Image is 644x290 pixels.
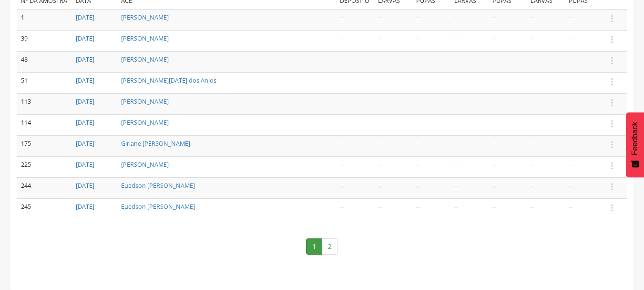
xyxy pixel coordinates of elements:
[489,51,527,72] td: --
[527,72,565,93] td: --
[121,203,195,211] a: Euedson [PERSON_NAME]
[489,114,527,135] td: --
[17,9,72,30] td: 1
[76,97,94,106] a: [DATE]
[607,203,617,213] i: 
[489,72,527,93] td: --
[565,135,603,156] td: --
[412,135,450,156] td: --
[17,30,72,51] td: 39
[607,97,617,108] i: 
[17,177,72,198] td: 244
[450,72,489,93] td: --
[527,114,565,135] td: --
[631,122,639,155] span: Feedback
[450,30,489,51] td: --
[527,9,565,30] td: --
[489,30,527,51] td: --
[336,72,374,93] td: --
[565,198,603,219] td: --
[374,114,412,135] td: --
[374,156,412,177] td: --
[450,135,489,156] td: --
[336,51,374,72] td: --
[374,72,412,93] td: --
[17,135,72,156] td: 175
[527,93,565,114] td: --
[121,118,169,127] a: [PERSON_NAME]
[412,30,450,51] td: --
[412,72,450,93] td: --
[306,238,322,255] a: 1
[121,161,169,169] a: [PERSON_NAME]
[76,182,94,190] a: [DATE]
[450,93,489,114] td: --
[322,238,338,255] a: 2
[121,182,195,190] a: Euedson [PERSON_NAME]
[76,34,94,43] a: [DATE]
[336,30,374,51] td: --
[121,13,169,21] a: [PERSON_NAME]
[17,114,72,135] td: 114
[336,156,374,177] td: --
[374,9,412,30] td: --
[450,114,489,135] td: --
[76,55,94,64] a: [DATE]
[450,198,489,219] td: --
[489,177,527,198] td: --
[374,135,412,156] td: --
[450,51,489,72] td: --
[607,34,617,45] i: 
[489,156,527,177] td: --
[527,51,565,72] td: --
[412,9,450,30] td: --
[374,177,412,198] td: --
[17,93,72,114] td: 113
[565,51,603,72] td: --
[412,93,450,114] td: --
[121,140,190,148] a: Girlane [PERSON_NAME]
[607,140,617,150] i: 
[607,55,617,66] i: 
[374,198,412,219] td: --
[565,93,603,114] td: --
[336,93,374,114] td: --
[374,51,412,72] td: --
[76,13,94,21] a: [DATE]
[374,93,412,114] td: --
[565,114,603,135] td: --
[489,135,527,156] td: --
[565,156,603,177] td: --
[412,51,450,72] td: --
[121,97,169,106] a: [PERSON_NAME]
[527,30,565,51] td: --
[489,198,527,219] td: --
[607,182,617,192] i: 
[626,112,644,177] button: Feedback - Mostrar pesquisa
[121,55,169,64] a: [PERSON_NAME]
[17,156,72,177] td: 225
[527,156,565,177] td: --
[336,177,374,198] td: --
[336,114,374,135] td: --
[76,76,94,85] a: [DATE]
[607,161,617,171] i: 
[76,161,94,169] a: [DATE]
[565,177,603,198] td: --
[76,140,94,148] a: [DATE]
[17,51,72,72] td: 48
[607,76,617,87] i: 
[527,198,565,219] td: --
[527,135,565,156] td: --
[121,34,169,43] a: [PERSON_NAME]
[565,30,603,51] td: --
[17,198,72,219] td: 245
[336,135,374,156] td: --
[489,9,527,30] td: --
[450,177,489,198] td: --
[121,76,216,85] a: [PERSON_NAME][DATE] dos Anjos
[412,156,450,177] td: --
[607,13,617,24] i: 
[76,118,94,127] a: [DATE]
[565,72,603,93] td: --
